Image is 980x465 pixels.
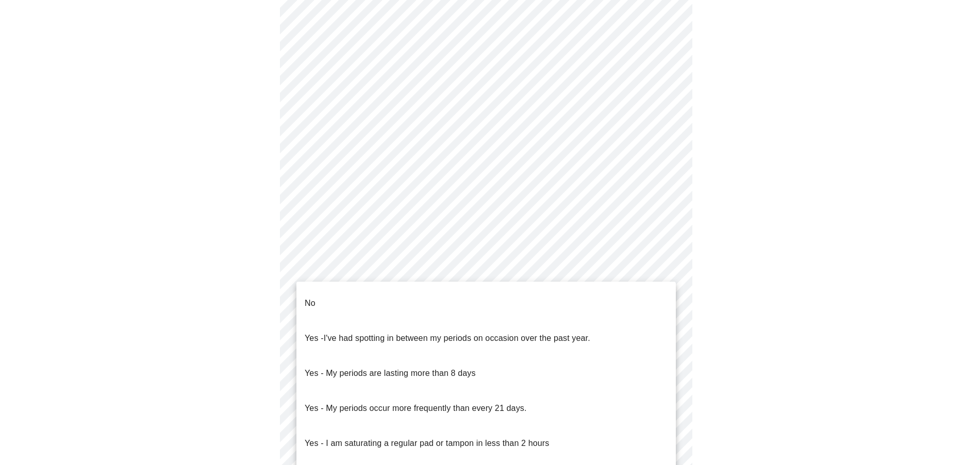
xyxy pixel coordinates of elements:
p: Yes - My periods are lasting more than 8 days [305,367,476,380]
p: No [305,297,315,309]
p: Yes - I am saturating a regular pad or tampon in less than 2 hours [305,437,549,450]
span: I've had spotting in between my periods on occasion over the past year. [324,334,590,342]
p: Yes - My periods occur more frequently than every 21 days. [305,402,527,415]
p: Yes - [305,332,590,345]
